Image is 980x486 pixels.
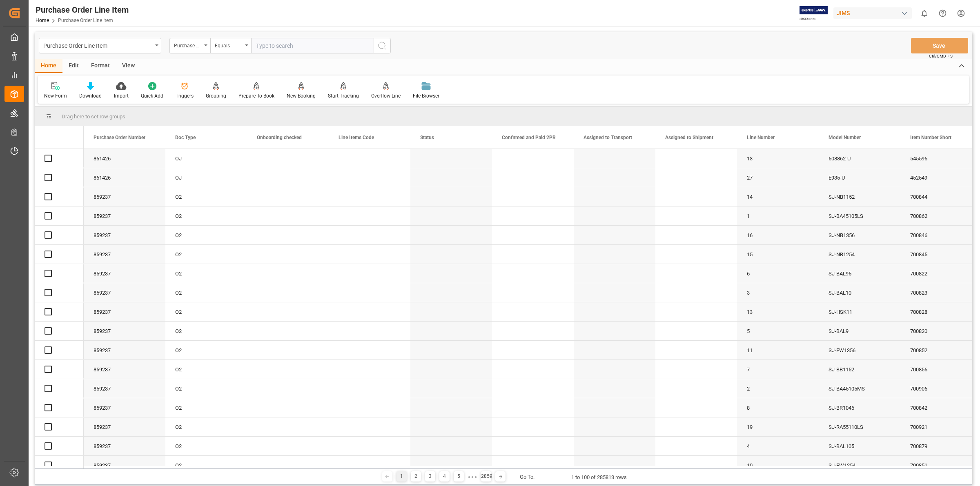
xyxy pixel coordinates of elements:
[819,168,900,187] div: E935-U
[737,283,819,302] div: 3
[819,456,900,475] div: SJ-FW1254
[371,92,401,100] div: Overflow Line
[165,417,247,436] div: O2
[420,135,434,140] span: Status
[737,187,819,206] div: 14
[84,226,165,244] div: 859237
[206,92,226,100] div: Grouping
[819,437,900,455] div: SJ-BAL105
[176,92,194,100] div: Triggers
[339,135,374,140] span: Line Items Code
[747,135,775,140] span: Line Number
[737,226,819,244] div: 16
[84,437,165,455] div: 859237
[35,187,84,206] div: Press SPACE to select this row.
[44,92,67,100] div: New Form
[84,360,165,379] div: 859237
[737,245,819,264] div: 15
[79,92,102,100] div: Download
[737,437,819,455] div: 4
[737,206,819,225] div: 1
[35,398,84,417] div: Press SPACE to select this row.
[85,59,116,73] div: Format
[84,379,165,398] div: 859237
[833,7,912,19] div: JIMS
[84,187,165,206] div: 859237
[35,417,84,437] div: Press SPACE to select this row.
[165,245,247,264] div: O2
[35,341,84,360] div: Press SPACE to select this row.
[737,341,819,360] div: 11
[39,38,161,53] button: open menu
[737,149,819,168] div: 13
[35,245,84,264] div: Press SPACE to select this row.
[165,379,247,398] div: O2
[520,473,535,481] div: Go To:
[819,264,900,283] div: SJ-BAL95
[94,135,145,140] span: Purchase Order Number
[819,245,900,264] div: SJ-NB1254
[35,437,84,456] div: Press SPACE to select this row.
[174,40,202,49] div: Purchase Order Number
[819,187,900,206] div: SJ-NB1152
[35,149,84,168] div: Press SPACE to select this row.
[165,398,247,417] div: O2
[800,6,828,20] img: Exertis%20JAM%20-%20Email%20Logo.jpg_1722504956.jpg
[35,59,62,73] div: Home
[819,379,900,398] div: SJ-BA45105MS
[165,226,247,244] div: O2
[35,206,84,226] div: Press SPACE to select this row.
[35,283,84,302] div: Press SPACE to select this row.
[819,417,900,436] div: SJ-RA55110LS
[35,322,84,341] div: Press SPACE to select this row.
[84,398,165,417] div: 859237
[933,4,952,22] button: Help Center
[84,264,165,283] div: 859237
[165,302,247,321] div: O2
[819,360,900,379] div: SJ-BB1152
[84,245,165,264] div: 859237
[215,40,243,49] div: Equals
[62,59,85,73] div: Edit
[425,471,435,482] div: 3
[116,59,141,73] div: View
[165,149,247,168] div: OJ
[35,360,84,379] div: Press SPACE to select this row.
[84,341,165,360] div: 859237
[584,135,632,140] span: Assigned to Transport
[35,379,84,398] div: Press SPACE to select this row.
[35,168,84,187] div: Press SPACE to select this row.
[175,135,196,140] span: Doc Type
[84,206,165,225] div: 859237
[84,322,165,340] div: 859237
[165,341,247,360] div: O2
[84,149,165,168] div: 861426
[737,417,819,436] div: 19
[36,4,129,16] div: Purchase Order Line Item
[737,168,819,187] div: 27
[35,226,84,245] div: Press SPACE to select this row.
[911,38,968,53] button: Save
[287,92,316,100] div: New Booking
[43,40,152,50] div: Purchase Order Line Item
[665,135,713,140] span: Assigned to Shipment
[439,471,450,482] div: 4
[481,471,491,482] div: 2859
[36,18,49,23] a: Home
[413,92,439,100] div: File Browser
[141,92,163,100] div: Quick Add
[84,302,165,321] div: 859237
[819,226,900,244] div: SJ-NB1356
[833,5,915,21] button: JIMS
[929,53,953,59] span: Ctrl/CMD + S
[468,474,477,480] div: ● ● ●
[915,4,933,22] button: show 0 new notifications
[411,471,421,482] div: 2
[84,168,165,187] div: 861426
[328,92,359,100] div: Start Tracking
[737,398,819,417] div: 8
[165,360,247,379] div: O2
[238,92,274,100] div: Prepare To Book
[737,456,819,475] div: 10
[257,135,302,140] span: Onboarding checked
